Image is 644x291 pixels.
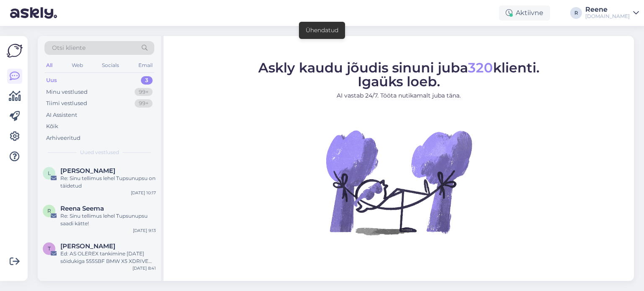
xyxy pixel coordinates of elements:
span: Terje Somelar [60,242,115,250]
span: Uued vestlused [80,149,119,156]
a: Reene[DOMAIN_NAME] [585,6,639,20]
div: AI Assistent [46,111,77,119]
span: Reena Seema [60,205,104,212]
span: 320 [468,59,493,76]
div: All [44,60,54,71]
div: Minu vestlused [46,88,88,96]
div: Aktiivne [499,5,550,21]
img: No Chat active [323,107,474,258]
div: Re: Sinu tellimus lehel Tupsunupsu saadi kätte! [60,212,156,227]
div: Tiimi vestlused [46,99,87,108]
span: Linda Kelder [60,167,115,175]
div: Email [137,60,154,71]
div: Ühendatud [306,26,338,35]
div: Arhiveeritud [46,134,80,142]
div: [DATE] 10:17 [131,190,156,196]
div: Uus [46,76,57,85]
span: R [47,208,51,214]
div: Reene [585,6,630,13]
div: Ed: AS OLEREX tankimine [DATE] sõidukiga 555SBF BMW X5 XDRIVE 30D // MEELDETULETUS [60,250,156,265]
span: Otsi kliente [52,44,86,52]
span: L [48,170,51,176]
div: Re: Sinu tellimus lehel Tupsunupsu on täidetud [60,175,156,190]
p: AI vastab 24/7. Tööta nutikamalt juba täna. [258,91,540,100]
div: 99+ [135,99,153,108]
span: Askly kaudu jõudis sinuni juba klienti. Igaüks loeb. [258,59,540,90]
img: Askly Logo [7,43,23,59]
div: 99+ [135,88,153,96]
div: [DATE] 9:13 [133,227,156,234]
span: T [48,245,51,252]
div: Socials [100,60,121,71]
div: 3 [141,76,153,85]
div: R [570,7,582,19]
div: [DOMAIN_NAME] [585,13,630,20]
div: Kõik [46,122,58,131]
div: [DATE] 8:41 [132,265,156,271]
div: Web [70,60,85,71]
